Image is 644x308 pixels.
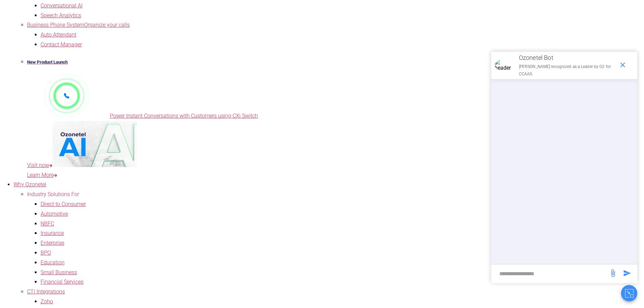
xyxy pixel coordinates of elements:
[27,22,130,28] a: Business Phone SystemOrganize your calls
[27,162,644,180] a: Learn More
[620,266,634,280] span: send message
[27,58,644,168] a: New Product LaunchPower Instant Conversations with Customers using CXi SwitchVisit now
[41,269,77,276] a: Small Business
[27,172,57,178] span: Learn More
[41,259,65,266] a: Education
[41,250,51,256] a: BPO
[52,121,137,167] img: AI
[27,162,52,168] span: Visit now
[41,298,53,305] a: Zoho
[27,58,644,66] h5: New Product Launch
[41,31,76,38] a: Auto Attendant
[606,266,620,280] span: send message
[14,181,46,188] a: Why Ozonetel
[41,201,86,207] a: Direct to Consumer
[27,191,79,197] a: Industry Solutions For
[519,63,616,78] p: [PERSON_NAME] recognized as a Leader by G2 for CCAAS
[41,12,81,19] a: Speech Analytics
[41,279,84,285] a: Financial Services
[41,211,68,217] a: Automotive
[495,268,605,280] div: new-msg-input
[621,285,637,301] button: Close chat
[519,52,616,63] p: Ozonetel Bot
[27,288,65,295] a: CTI Integrations
[41,240,64,246] a: Enterprise
[41,230,64,236] a: Insurance
[84,22,130,28] span: Organize your calls
[495,59,516,71] img: header
[616,58,629,72] span: end chat or minimize
[41,41,82,48] a: Contact Manager
[41,220,54,227] a: NBFC
[27,74,110,118] img: New-Project-17.png
[41,2,82,9] a: Conversational AI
